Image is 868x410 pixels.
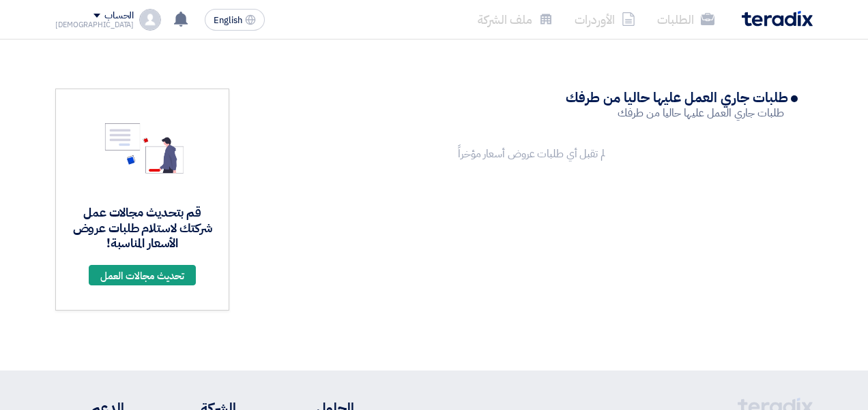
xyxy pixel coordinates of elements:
div: الحساب [104,10,134,22]
h4: طلبات جاري العمل عليها حاليا من طرفك [566,89,798,121]
span: طلبات جاري العمل عليها حاليا من طرفك [579,106,784,121]
div: لم تقبل أي طلبات عروض أسعار مؤخراً [265,146,798,162]
img: Complete your registration [88,111,197,189]
img: profile_test.png [139,9,161,31]
img: Teradix logo [742,11,813,27]
button: English [205,9,265,31]
span: English [214,16,242,25]
div: [DEMOGRAPHIC_DATA] [55,21,134,29]
div: قم بتحديث مجالات عمل شركتك لاستلام طلبات عروض الأسعار المناسبة! [72,205,212,251]
a: تحديث مجالات العمل [89,265,196,285]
